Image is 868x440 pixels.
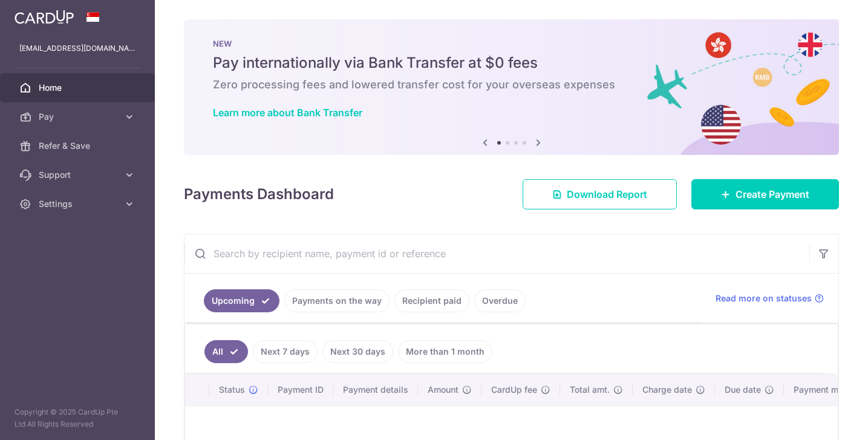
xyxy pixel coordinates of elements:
[213,77,810,92] h6: Zero processing fees and lowered transfer cost for your overseas expenses
[322,340,393,363] a: Next 30 days
[219,384,245,396] span: Status
[398,340,492,363] a: More than 1 month
[716,292,812,304] span: Read more on statuses
[570,384,610,396] span: Total amt.
[213,53,810,73] h5: Pay internationally via Bank Transfer at $0 fees
[204,340,248,363] a: All
[39,169,119,181] span: Support
[184,19,839,155] img: Bank transfer banner
[691,179,839,209] a: Create Payment
[736,187,809,202] span: Create Payment
[394,289,469,312] a: Recipient paid
[213,107,362,119] a: Learn more about Bank Transfer
[268,374,333,406] th: Payment ID
[39,140,119,152] span: Refer & Save
[213,39,810,48] p: NEW
[39,198,119,210] span: Settings
[491,384,537,396] span: CardUp fee
[39,111,119,123] span: Pay
[725,384,761,396] span: Due date
[642,384,692,396] span: Charge date
[204,289,279,312] a: Upcoming
[15,10,74,24] img: CardUp
[184,183,334,205] h4: Payments Dashboard
[284,289,390,312] a: Payments on the way
[19,42,135,54] p: [EMAIL_ADDRESS][DOMAIN_NAME]
[567,187,647,202] span: Download Report
[428,384,458,396] span: Amount
[474,289,526,312] a: Overdue
[333,374,418,406] th: Payment details
[716,292,824,304] a: Read more on statuses
[39,82,119,94] span: Home
[523,179,677,209] a: Download Report
[253,340,318,363] a: Next 7 days
[184,234,809,273] input: Search by recipient name, payment id or reference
